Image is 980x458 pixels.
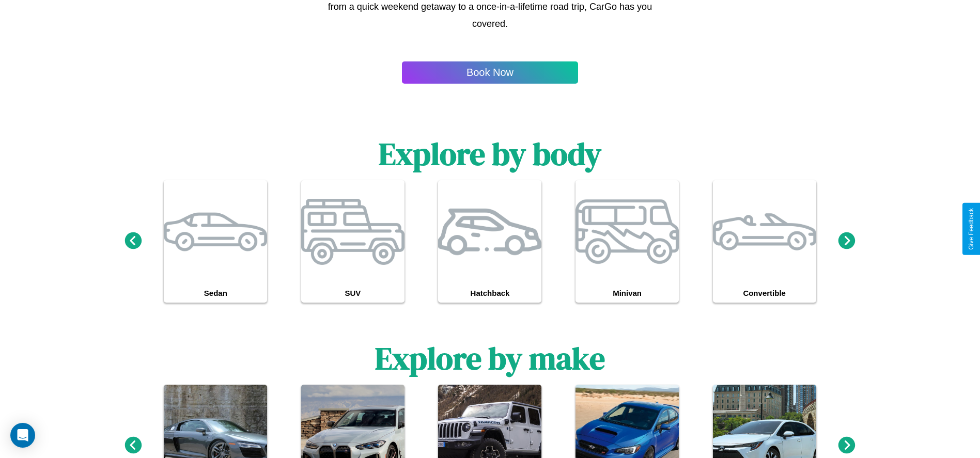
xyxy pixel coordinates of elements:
[402,61,578,84] button: Book Now
[10,423,35,448] div: Open Intercom Messenger
[301,283,405,303] h4: SUV
[164,283,267,303] h4: Sedan
[575,283,679,303] h4: Minivan
[713,283,816,303] h4: Convertible
[375,337,605,380] h1: Explore by make
[438,283,541,303] h4: Hatchback
[968,208,975,250] div: Give Feedback
[379,133,601,175] h1: Explore by body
